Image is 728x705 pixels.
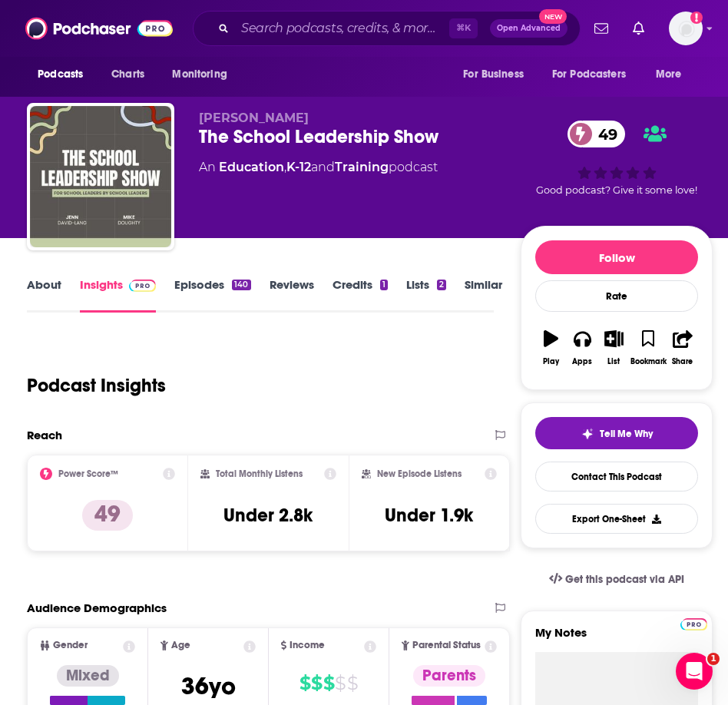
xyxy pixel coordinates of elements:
a: Pro website [680,616,707,631]
a: Reviews [270,277,314,313]
a: Training [335,160,389,174]
a: About [27,277,61,313]
span: 1 [707,653,720,665]
button: Share [667,320,699,376]
button: open menu [161,60,247,89]
div: Share [672,357,693,366]
div: Play [543,357,559,366]
button: Follow [535,240,698,274]
div: 140 [232,280,250,290]
div: Parents [413,665,485,687]
span: Gender [53,640,88,650]
div: Rate [535,280,698,312]
button: List [598,320,630,376]
button: Bookmark [630,320,667,376]
span: Open Advanced [497,25,561,32]
h2: Power Score™ [58,468,118,479]
span: Monitoring [172,64,227,85]
button: open menu [27,60,103,89]
span: 36 yo [181,671,236,701]
div: 2 [437,280,446,290]
div: Mixed [57,665,119,687]
button: Export One-Sheet [535,504,698,534]
span: New [539,9,567,24]
span: $ [323,671,334,696]
span: Income [290,640,325,650]
a: Charts [101,60,154,89]
a: Show notifications dropdown [627,15,650,41]
div: An podcast [199,158,438,177]
div: Bookmark [630,357,667,366]
span: [PERSON_NAME] [199,111,309,125]
div: 49Good podcast? Give it some love! [521,111,713,206]
img: User Profile [669,12,703,45]
h2: New Episode Listens [377,468,462,479]
button: open menu [452,60,543,89]
a: 49 [568,121,625,147]
h2: Total Monthly Listens [216,468,303,479]
img: Podchaser Pro [680,618,707,631]
button: open menu [542,60,648,89]
h3: Under 1.9k [385,504,473,527]
span: 49 [583,121,625,147]
span: and [311,160,335,174]
a: Show notifications dropdown [588,15,614,41]
span: $ [311,671,322,696]
button: Apps [567,320,598,376]
p: 49 [82,500,133,531]
button: open menu [645,60,701,89]
input: Search podcasts, credits, & more... [235,16,449,41]
img: Podchaser Pro [129,280,156,292]
svg: Add a profile image [690,12,703,24]
span: Tell Me Why [600,428,653,440]
a: InsightsPodchaser Pro [80,277,156,313]
img: Podchaser - Follow, Share and Rate Podcasts [25,14,173,43]
span: , [284,160,286,174]
a: Credits1 [333,277,388,313]
button: Show profile menu [669,12,703,45]
span: Logged in as systemsteam [669,12,703,45]
div: List [607,357,620,366]
img: tell me why sparkle [581,428,594,440]
span: Good podcast? Give it some love! [536,184,697,196]
span: For Business [463,64,524,85]
span: Podcasts [38,64,83,85]
a: Contact This Podcast [535,462,698,492]
h3: Under 2.8k [223,504,313,527]
h2: Reach [27,428,62,442]
iframe: Intercom live chat [676,653,713,690]
a: Episodes140 [174,277,250,313]
h2: Audience Demographics [27,601,167,615]
button: tell me why sparkleTell Me Why [535,417,698,449]
label: My Notes [535,625,698,652]
span: Charts [111,64,144,85]
a: Get this podcast via API [537,561,697,598]
div: Search podcasts, credits, & more... [193,11,581,46]
span: For Podcasters [552,64,626,85]
h1: Podcast Insights [27,374,166,397]
button: Open AdvancedNew [490,19,568,38]
span: More [656,64,682,85]
img: The School Leadership Show [30,106,171,247]
a: Similar [465,277,502,313]
span: $ [347,671,358,696]
span: Parental Status [412,640,481,650]
span: ⌘ K [449,18,478,38]
span: $ [335,671,346,696]
div: 1 [380,280,388,290]
a: Lists2 [406,277,446,313]
span: Age [171,640,190,650]
a: K-12 [286,160,311,174]
span: Get this podcast via API [565,573,684,586]
a: Education [219,160,284,174]
div: Apps [572,357,592,366]
button: Play [535,320,567,376]
span: $ [299,671,310,696]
